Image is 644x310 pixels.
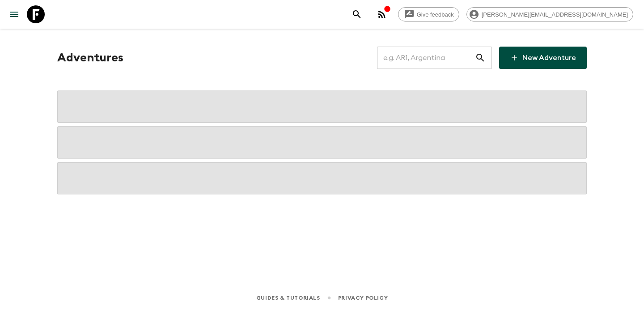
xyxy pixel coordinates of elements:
h1: Adventures [57,49,123,67]
input: e.g. AR1, Argentina [377,45,475,70]
span: Give feedback [412,11,459,18]
span: [PERSON_NAME][EMAIL_ADDRESS][DOMAIN_NAME] [477,11,633,18]
button: search adventures [348,5,366,23]
a: Privacy Policy [338,293,388,303]
a: Guides & Tutorials [256,293,320,303]
div: [PERSON_NAME][EMAIL_ADDRESS][DOMAIN_NAME] [466,7,633,22]
a: New Adventure [499,47,587,69]
button: menu [5,5,23,23]
a: Give feedback [398,7,459,22]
